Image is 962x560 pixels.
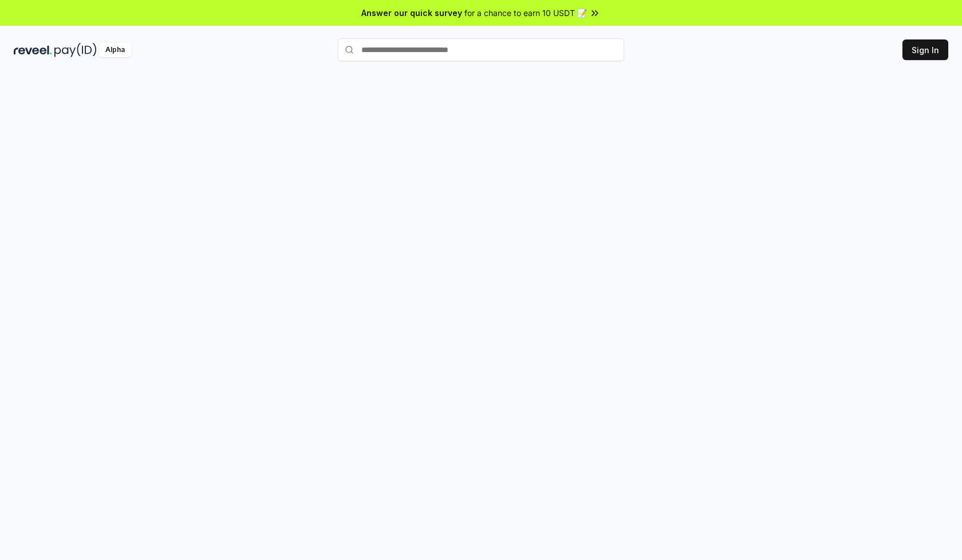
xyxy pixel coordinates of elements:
[464,7,587,19] span: for a chance to earn 10 USDT 📝
[902,39,948,60] button: Sign In
[99,43,131,57] div: Alpha
[54,43,97,57] img: pay_id
[14,43,52,57] img: reveel_dark
[361,7,462,19] span: Answer our quick survey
